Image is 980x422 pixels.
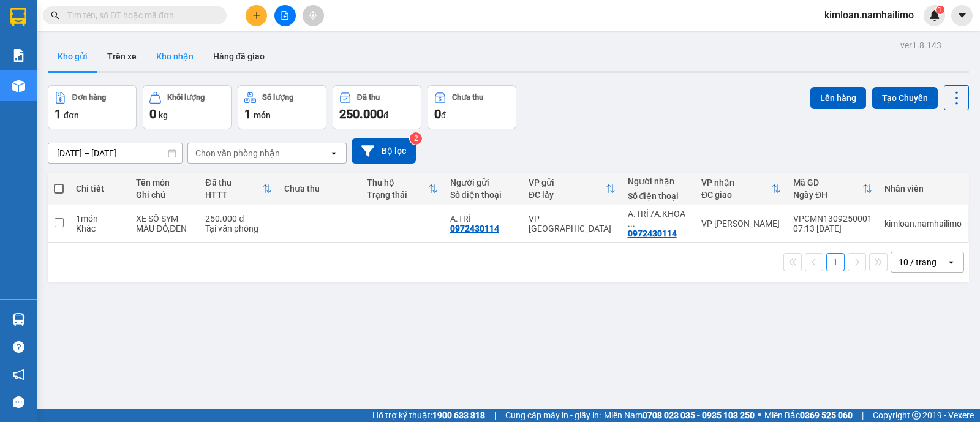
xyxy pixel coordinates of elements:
div: Đơn hàng [72,93,106,102]
span: Hỗ trợ kỹ thuật: [372,409,485,422]
span: message [13,396,24,408]
div: Số điện thoại [450,190,516,200]
img: logo-vxr [10,8,26,26]
button: plus [246,5,267,26]
div: Ghi chú [136,190,193,200]
div: 0972430114 [628,228,677,238]
div: 1 món [76,214,124,224]
button: caret-down [951,5,973,26]
button: Chưa thu0đ [428,85,516,129]
img: logo.jpg [6,6,49,49]
span: kg [159,110,168,120]
div: A.TRÍ [450,214,516,224]
div: Người gửi [450,178,516,187]
th: Toggle SortBy [695,173,787,205]
li: VP VP [PERSON_NAME] Lão [85,66,163,107]
th: Toggle SortBy [361,173,444,205]
span: aim [309,11,317,20]
div: Đã thu [205,178,262,187]
span: Miền Nam [604,409,755,422]
th: Toggle SortBy [522,173,622,205]
span: | [862,409,864,422]
button: Lên hàng [810,87,866,109]
button: file-add [274,5,296,26]
div: VP [PERSON_NAME] [701,219,781,228]
button: Kho gửi [48,42,97,71]
span: plus [252,11,261,20]
button: 1 [826,253,845,271]
div: Người nhận [628,176,689,186]
div: HTTT [205,190,262,200]
div: ĐC lấy [529,190,606,200]
button: Bộ lọc [352,138,416,164]
div: 250.000 đ [205,214,271,224]
li: VP VP chợ Mũi Né [6,66,85,80]
sup: 1 [936,6,944,14]
span: question-circle [13,341,24,353]
span: đơn [64,110,79,120]
div: 10 / trang [899,256,937,268]
div: Chưa thu [452,93,483,102]
span: ⚪️ [758,413,761,418]
svg: open [946,257,956,267]
div: Đã thu [357,93,380,102]
div: Số điện thoại [628,191,689,201]
span: file-add [281,11,289,20]
div: Tại văn phòng [205,224,271,233]
div: Khối lượng [167,93,205,102]
span: Cung cấp máy in - giấy in: [505,409,601,422]
img: solution-icon [12,49,25,62]
span: | [494,409,496,422]
strong: 0369 525 060 [800,410,853,420]
span: Miền Bắc [764,409,853,422]
div: 07:13 [DATE] [793,224,872,233]
div: Chưa thu [284,184,355,194]
div: Thu hộ [367,178,428,187]
strong: 0708 023 035 - 0935 103 250 [643,410,755,420]
button: Hàng đã giao [203,42,274,71]
div: ver 1.8.143 [900,39,941,52]
span: 1 [938,6,942,14]
button: Số lượng1món [238,85,326,129]
div: Nhân viên [884,184,962,194]
img: warehouse-icon [12,313,25,326]
div: VP [GEOGRAPHIC_DATA] [529,214,616,233]
div: XE SỐ SYM MÀU ĐỎ,ĐEN [136,214,193,233]
span: 1 [55,107,61,121]
div: Số lượng [262,93,293,102]
div: Tên món [136,178,193,187]
th: Toggle SortBy [787,173,878,205]
div: VPCMN1309250001 [793,214,872,224]
img: icon-new-feature [929,10,940,21]
div: ĐC giao [701,190,771,200]
span: notification [13,369,24,380]
div: VP gửi [529,178,606,187]
sup: 2 [410,132,422,145]
div: Mã GD [793,178,862,187]
span: đ [441,110,446,120]
span: kimloan.namhailimo [815,7,924,23]
span: 0 [434,107,441,121]
div: Chi tiết [76,184,124,194]
div: VP nhận [701,178,771,187]
span: environment [6,82,15,91]
input: Select a date range. [48,143,182,163]
span: 0 [149,107,156,121]
th: Toggle SortBy [199,173,277,205]
img: warehouse-icon [12,80,25,92]
span: 250.000 [339,107,383,121]
button: Trên xe [97,42,146,71]
span: caret-down [957,10,968,21]
span: ... [628,219,635,228]
div: Chọn văn phòng nhận [195,147,280,159]
div: kimloan.namhailimo [884,219,962,228]
span: món [254,110,271,120]
button: Đã thu250.000đ [333,85,421,129]
span: 1 [244,107,251,121]
button: aim [303,5,324,26]
div: 0972430114 [450,224,499,233]
span: search [51,11,59,20]
span: copyright [912,411,921,420]
div: Ngày ĐH [793,190,862,200]
button: Khối lượng0kg [143,85,232,129]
